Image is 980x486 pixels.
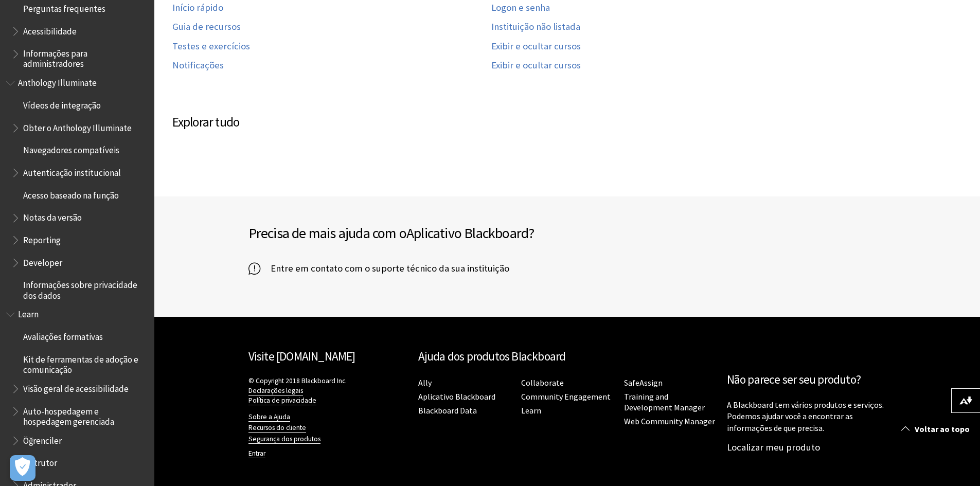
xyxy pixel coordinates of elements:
[23,254,62,268] span: Developer
[6,75,148,301] nav: Book outline for Anthology Illuminate
[418,377,432,388] a: Ally
[248,376,408,405] p: © Copyright 2018 Blackboard Inc.
[418,391,495,402] a: Aplicativo Blackboard
[10,455,35,481] button: Abrir preferências
[23,187,119,201] span: Acesso baseado na função
[418,405,477,416] a: Blackboard Data
[23,97,101,111] span: Vídeos de integração
[23,277,147,301] span: Informações sobre privacidade dos dados
[23,455,57,469] span: Instrutor
[248,396,316,405] a: Política de privacidade
[172,41,250,52] a: Testes e exercícios
[23,45,147,69] span: Informações para administradores
[23,142,119,156] span: Navegadores compatíveis
[521,377,564,388] a: Collaborate
[727,441,820,453] a: Localizar meu produto
[172,60,224,71] a: Notificações
[23,23,77,37] span: Acessibilidade
[18,306,39,320] span: Learn
[172,2,223,14] a: Início rápido
[248,386,303,395] a: Declarações legais
[172,113,810,132] h3: Explorar tudo
[491,41,581,52] a: Exibir e ocultar cursos
[23,231,61,245] span: Reporting
[894,420,980,439] a: Voltar ao topo
[23,328,103,342] span: Avaliações formativas
[23,209,82,223] span: Notas da versão
[521,391,611,402] a: Community Engagement
[248,222,567,244] h2: Precisa de mais ajuda com o ?
[491,21,580,33] a: Instituição não listada
[248,449,265,458] a: Entrar
[23,351,147,375] span: Kit de ferramentas de adoção e comunicação
[248,261,509,276] a: Entre em contato com o suporte técnico da sua instituição
[23,432,62,446] span: Öğrenciler
[23,119,132,133] span: Obter o Anthology Illuminate
[624,416,715,427] a: Web Community Manager
[418,348,717,366] h2: Ajuda dos produtos Blackboard
[406,224,528,242] span: Aplicativo Blackboard
[521,405,541,416] a: Learn
[624,391,705,413] a: Training and Development Manager
[248,435,320,444] a: Segurança dos produtos
[18,75,97,88] span: Anthology Illuminate
[491,2,550,14] a: Logon e senha
[727,371,886,389] h2: Não parece ser seu produto?
[23,164,121,178] span: Autenticação institucional
[491,60,581,71] a: Exibir e ocultar cursos
[23,403,147,427] span: Auto-hospedagem e hospedagem gerenciada
[248,349,355,364] a: Visite [DOMAIN_NAME]
[172,21,241,33] a: Guia de recursos
[23,380,129,394] span: Visão geral de acessibilidade
[624,377,663,388] a: SafeAssign
[248,423,306,433] a: Recursos do cliente
[260,261,509,276] span: Entre em contato com o suporte técnico da sua instituição
[248,412,290,422] a: Sobre a Ajuda
[727,399,886,434] p: A Blackboard tem vários produtos e serviços. Podemos ajudar você a encontrar as informações de qu...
